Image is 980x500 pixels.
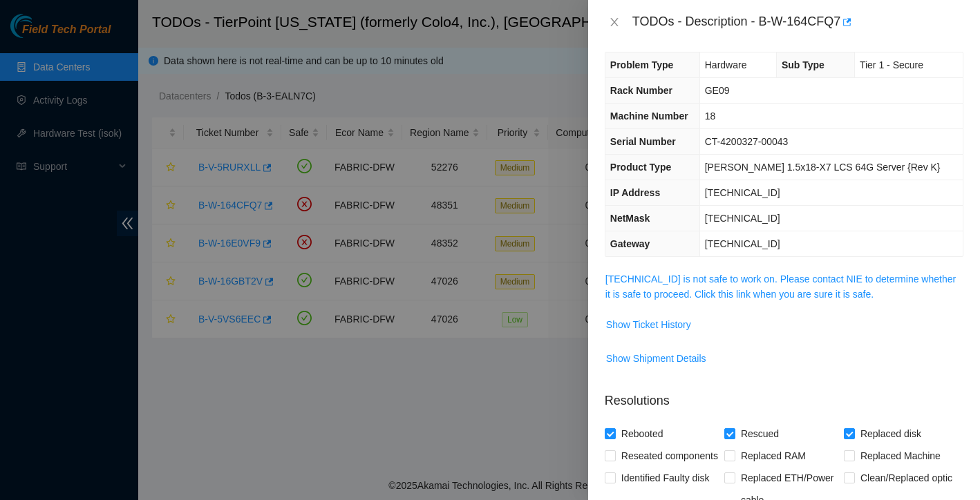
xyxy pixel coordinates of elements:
span: Clean/Replaced optic [855,467,958,489]
div: TODOs - Description - B-W-164CFQ7 [632,11,963,33]
span: Replaced disk [855,423,927,445]
button: Close [605,16,624,29]
span: GE09 [705,85,730,96]
span: Identified Faulty disk [616,467,715,489]
span: Problem Type [610,59,674,70]
span: Serial Number [610,136,676,147]
span: Rescued [735,423,784,445]
span: Machine Number [610,110,688,122]
span: close [609,17,620,28]
span: Sub Type [782,59,824,70]
span: CT-4200327-00043 [705,136,789,147]
button: Show Shipment Details [605,347,707,369]
span: Replaced RAM [735,445,811,467]
span: Hardware [705,59,747,70]
a: [TECHNICAL_ID] is not safe to work on. Please contact NIE to determine whether it is safe to proc... [605,273,956,300]
span: Rebooted [616,423,669,445]
span: Product Type [610,162,671,173]
span: Show Ticket History [606,317,691,332]
span: Reseated components [616,445,724,467]
span: Replaced Machine [855,445,946,467]
span: NetMask [610,213,650,224]
span: [PERSON_NAME] 1.5x18-X7 LCS 64G Server {Rev K} [705,162,941,173]
button: Show Ticket History [605,314,692,336]
span: 18 [705,110,716,122]
span: Show Shipment Details [606,351,706,366]
span: Tier 1 - Secure [860,59,923,70]
span: [TECHNICAL_ID] [705,187,780,198]
span: [TECHNICAL_ID] [705,238,780,249]
span: IP Address [610,187,660,198]
p: Resolutions [605,381,963,410]
span: [TECHNICAL_ID] [705,213,780,224]
span: Rack Number [610,85,672,96]
span: Gateway [610,238,650,249]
